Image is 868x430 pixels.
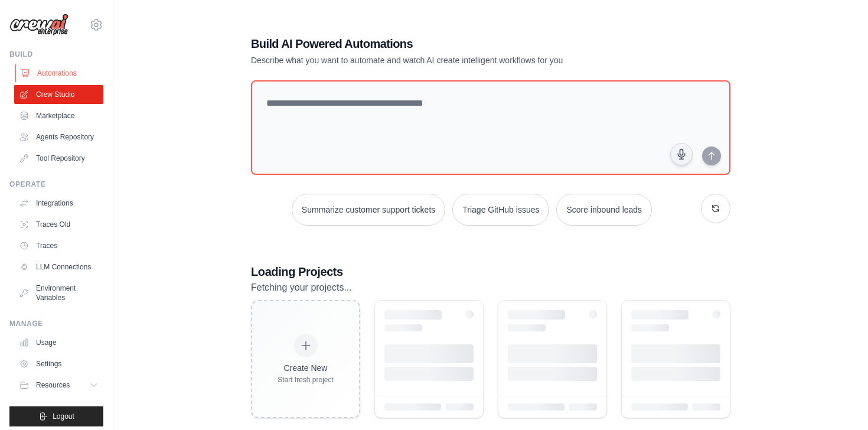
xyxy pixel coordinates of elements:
button: Triage GitHub issues [452,194,549,226]
button: Score inbound leads [556,194,652,226]
button: Logout [9,406,103,426]
button: Resources [14,376,103,395]
p: Describe what you want to automate and watch AI create intelligent workflows for you [251,54,648,66]
a: Traces [14,236,103,255]
button: Click to speak your automation idea [670,143,693,165]
h1: Build AI Powered Automations [251,35,648,52]
a: Integrations [14,194,103,213]
a: Agents Repository [14,128,103,146]
div: Manage [9,319,103,328]
a: Automations [15,64,105,83]
div: Operate [9,180,103,189]
span: Resources [36,380,70,390]
div: Create New [278,362,334,374]
button: Summarize customer support tickets [292,194,445,226]
a: Usage [14,333,103,352]
button: Get new suggestions [701,194,730,223]
a: Tool Repository [14,149,103,168]
span: Logout [53,412,74,421]
a: Traces Old [14,215,103,234]
div: Start fresh project [278,375,334,385]
a: Settings [14,354,103,373]
img: Logo [9,14,68,36]
a: LLM Connections [14,258,103,276]
a: Crew Studio [14,85,103,104]
a: Environment Variables [14,279,103,307]
h3: Loading Projects [251,263,730,280]
p: Fetching your projects... [251,280,730,295]
a: Marketplace [14,106,103,125]
div: Build [9,50,103,59]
